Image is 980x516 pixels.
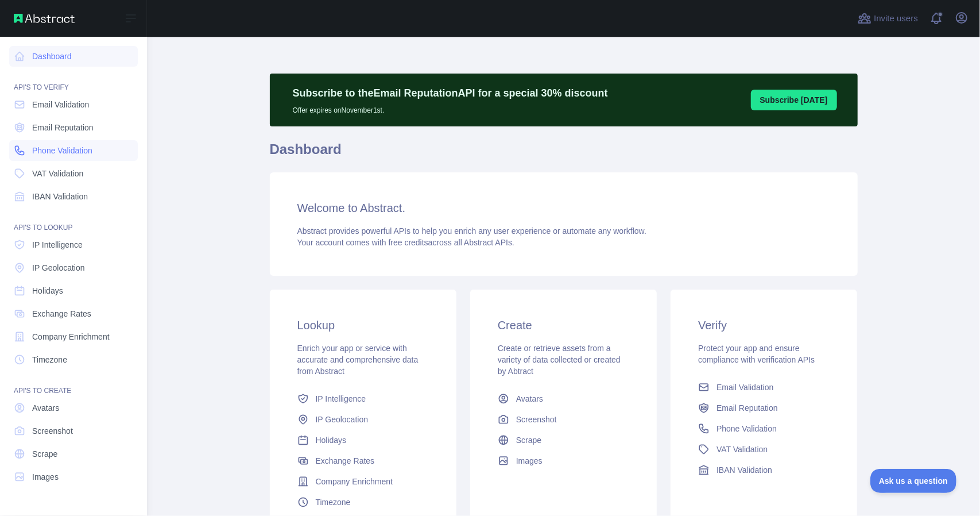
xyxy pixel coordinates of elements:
[32,239,83,251] span: IP Intelligence
[32,191,88,202] span: IBAN Validation
[9,467,138,487] a: Images
[293,471,433,492] a: Company Enrichment
[694,377,834,398] a: Email Validation
[293,492,433,513] a: Timezone
[9,280,138,301] a: Holidays
[316,414,369,425] span: IP Geolocation
[9,398,138,418] a: Avatars
[32,168,83,179] span: VAT Validation
[9,257,138,278] a: IP Geolocation
[9,444,138,464] a: Scrape
[32,145,92,156] span: Phone Validation
[498,317,629,333] h3: Create
[316,476,393,487] span: Company Enrichment
[293,450,433,471] a: Exchange Rates
[270,140,858,168] h1: Dashboard
[32,122,94,133] span: Email Reputation
[9,209,138,232] div: API'S TO LOOKUP
[516,414,557,425] span: Screenshot
[9,372,138,395] div: API'S TO CREATE
[293,409,433,430] a: IP Geolocation
[297,200,830,216] h3: Welcome to Abstract.
[694,460,834,480] a: IBAN Validation
[297,344,419,376] span: Enrich your app or service with accurate and comprehensive data from Abstract
[694,398,834,418] a: Email Reputation
[32,262,85,274] span: IP Geolocation
[716,444,768,455] span: VAT Validation
[32,402,59,414] span: Avatars
[32,425,73,437] span: Screenshot
[9,326,138,347] a: Company Enrichment
[716,464,772,476] span: IBAN Validation
[293,430,433,450] a: Holidays
[316,434,347,446] span: Holidays
[316,393,366,405] span: IP Intelligence
[9,46,138,67] a: Dashboard
[293,85,608,101] p: Subscribe to the Email Reputation API for a special 30 % discount
[694,439,834,460] a: VAT Validation
[694,418,834,439] a: Phone Validation
[716,423,777,434] span: Phone Validation
[14,14,75,23] img: Abstract API
[516,434,541,446] span: Scrape
[389,238,428,247] span: free credits
[493,430,634,450] a: Scrape
[297,238,514,247] span: Your account comes with across all Abstract APIs.
[32,285,63,296] span: Holidays
[9,117,138,138] a: Email Reputation
[855,9,920,28] button: Invite users
[316,496,351,508] span: Timezone
[293,101,608,115] p: Offer expires on November 1st.
[698,317,830,333] h3: Verify
[751,90,837,110] button: Subscribe [DATE]
[293,388,433,409] a: IP Intelligence
[516,393,543,405] span: Avatars
[9,94,138,115] a: Email Validation
[870,469,957,493] iframe: Toggle Customer Support
[9,421,138,441] a: Screenshot
[32,354,67,365] span: Timezone
[9,234,138,255] a: IP Intelligence
[297,226,647,236] span: Abstract provides powerful APIs to help you enrich any user experience or automate any workflow.
[9,186,138,207] a: IBAN Validation
[698,344,815,364] span: Protect your app and ensure compliance with verification APIs
[9,303,138,324] a: Exchange Rates
[297,317,429,333] h3: Lookup
[716,402,778,414] span: Email Reputation
[9,140,138,161] a: Phone Validation
[716,382,773,393] span: Email Validation
[9,163,138,184] a: VAT Validation
[32,99,89,110] span: Email Validation
[493,450,634,471] a: Images
[874,12,918,25] span: Invite users
[9,349,138,370] a: Timezone
[32,331,110,342] span: Company Enrichment
[32,308,91,319] span: Exchange Rates
[493,388,634,409] a: Avatars
[516,455,543,467] span: Images
[316,455,375,467] span: Exchange Rates
[9,69,138,92] div: API'S TO VERIFY
[32,448,57,460] span: Scrape
[493,409,634,430] a: Screenshot
[498,344,621,376] span: Create or retrieve assets from a variety of data collected or created by Abtract
[32,471,59,483] span: Images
